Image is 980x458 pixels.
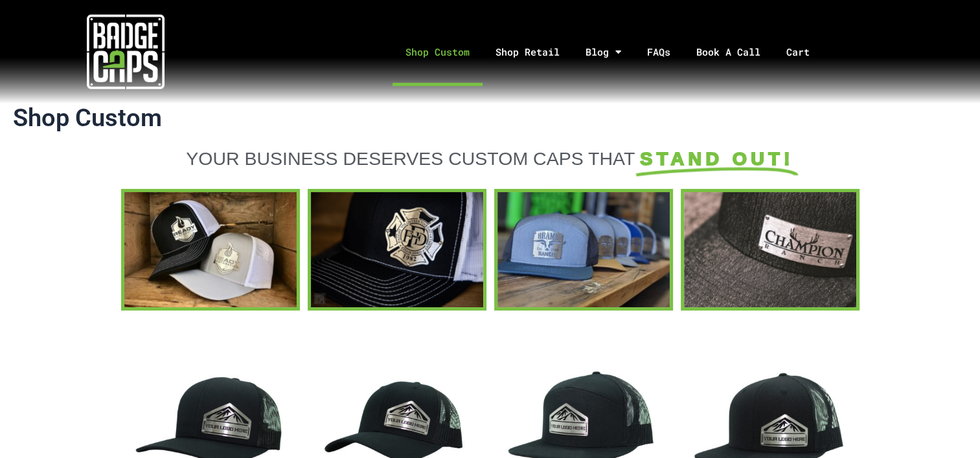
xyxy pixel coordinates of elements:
a: Book A Call [683,18,773,86]
nav: Menu [252,18,980,86]
span: YOUR BUSINESS DESERVES CUSTOM CAPS THAT [186,148,635,169]
a: YOUR BUSINESS DESERVES CUSTOM CAPS THAT STAND OUT! [128,147,853,169]
h1: Shop Custom [13,104,967,133]
a: Shop Retail [483,18,573,86]
a: Blog [573,18,634,86]
a: FAQs [634,18,683,86]
a: Cart [773,18,839,86]
iframe: Chat Widget [915,396,980,458]
a: Shop Custom [393,18,483,86]
a: FFD BadgeCaps Fire Department Custom unique apparel [308,189,486,310]
img: badgecaps white logo with green acccent [87,13,165,91]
